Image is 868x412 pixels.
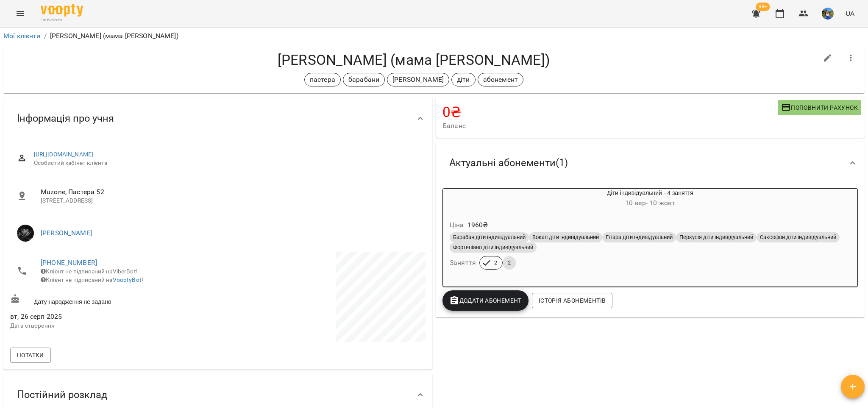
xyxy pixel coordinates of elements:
span: Гітара діти індивідуальний [602,234,676,241]
p: діти [457,75,470,85]
span: Постійний розклад [17,388,107,401]
p: [PERSON_NAME] (мама [PERSON_NAME]) [50,31,178,41]
p: абонемент [483,75,518,85]
span: Нотатки [17,350,44,360]
div: Діти індивідуальний - 4 заняття [443,189,857,209]
h6: Заняття [450,257,476,269]
p: [STREET_ADDRESS] [41,197,419,205]
button: Додати Абонемент [442,290,529,311]
span: For Business [41,17,83,23]
span: Вокал діти індивідуальний [529,234,602,241]
span: Клієнт не підписаний на ViberBot! [41,268,138,275]
a: [PHONE_NUMBER] [41,259,97,267]
div: Інформація про учня [3,97,432,140]
span: Інформація про учня [17,112,114,125]
a: [PERSON_NAME] [41,229,92,237]
span: 2 [503,259,516,267]
span: Фортепіано діти індивідуальний [450,244,537,251]
span: UA [846,9,854,18]
span: Барабан діти індивідуальний [450,234,529,241]
div: Актуальні абонементи(1) [436,141,865,185]
img: Козаченко Євгеній [17,225,34,242]
div: діти [451,73,476,86]
span: Додати Абонемент [449,295,522,306]
span: 2 [489,259,502,267]
span: Перкусія діти індивідуальний [676,234,757,241]
div: барабани [343,73,385,86]
button: UA [842,6,858,21]
button: Поповнити рахунок [778,100,861,115]
span: 99+ [756,3,770,11]
li: / [44,31,47,41]
p: [PERSON_NAME] [392,75,444,85]
div: [PERSON_NAME] [387,73,449,86]
span: вт, 26 серп 2025 [10,312,216,322]
span: Muzone, Пастера 52 [41,187,419,197]
button: Menu [10,3,31,24]
span: Актуальні абонементи ( 1 ) [449,156,568,170]
p: 1960 ₴ [467,220,488,230]
h6: Ціна [450,219,464,231]
button: Нотатки [10,348,51,363]
h4: [PERSON_NAME] (мама [PERSON_NAME]) [10,51,818,69]
span: 10 вер - 10 жовт [625,199,675,207]
p: пастера [310,75,335,85]
img: 0fc4f9d522d3542c56c5d1a1096ba97a.jpg [822,8,834,19]
a: VooptyBot [113,276,142,283]
h4: 0 ₴ [442,103,778,121]
nav: breadcrumb [3,31,865,41]
button: Історія абонементів [532,293,612,308]
span: Саксофон діти індивідуальний [757,234,840,241]
span: Клієнт не підписаний на ! [41,276,143,283]
span: Поповнити рахунок [781,103,858,113]
p: Дата створення [10,322,216,330]
button: Діти індивідуальний - 4 заняття10 вер- 10 жовтЦіна1960₴Барабан діти індивідуальнийВокал діти інди... [443,189,857,280]
a: [URL][DOMAIN_NAME] [34,151,94,158]
span: Баланс [442,121,778,131]
span: Особистий кабінет клієнта [34,159,419,167]
div: абонемент [478,73,523,86]
div: Дату народження не задано [8,292,218,308]
div: пастера [304,73,341,86]
a: Мої клієнти [3,32,41,40]
img: Voopty Logo [41,4,83,17]
span: Історія абонементів [539,295,606,306]
p: барабани [348,75,379,85]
